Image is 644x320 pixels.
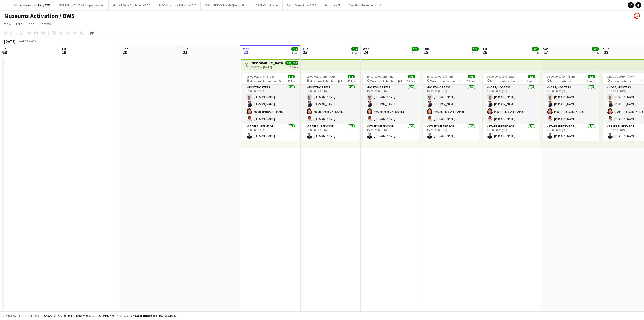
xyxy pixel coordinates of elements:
[320,0,345,10] button: Recruiters EL
[466,79,475,83] span: 2 Roles
[8,314,23,318] span: Budgeted
[363,73,419,141] app-job-card: 15:00-00:00 (9h) (Thu)5/5 Museums Activation - [GEOGRAPHIC_DATA]2 RolesHost/ Hostess4/415:00-00:0...
[285,61,298,65] span: 100/100
[607,75,635,78] span: 15:00-00:00 (9h) (Mon)
[352,51,358,55] div: 1 Job
[16,22,22,26] span: Edit
[155,0,201,10] button: PICO - Hyundai Palisade 2025
[547,75,575,78] span: 15:00-00:00 (9h) (Sun)
[543,124,599,141] app-card-role: Staff Supervisor1/115:00-00:00 (9h)[PERSON_NAME]
[302,49,308,55] span: 23
[122,49,128,55] span: 20
[303,47,308,51] span: Tue
[182,49,188,55] span: 21
[2,21,13,27] a: View
[292,51,298,55] div: 1 Job
[250,61,284,65] h3: [GEOGRAPHIC_DATA]
[483,47,487,51] span: Fri
[603,47,609,51] span: Sun
[251,0,283,10] button: DGCL Candidates
[250,65,284,69] div: [DATE] → [DATE]
[543,73,599,141] app-job-card: 15:00-00:00 (9h) (Sun)5/5 Museums Activation - [GEOGRAPHIC_DATA]2 RolesHost/ Hostess4/415:00-00:0...
[363,85,419,124] app-card-role: Host/ Hostess4/415:00-00:00 (9h)[PERSON_NAME][PERSON_NAME]Modhi [PERSON_NAME][PERSON_NAME]
[37,21,53,27] a: Comms
[602,49,609,55] span: 28
[542,49,549,55] span: 27
[588,75,595,78] span: 5/5
[310,79,346,83] span: Museums Activation - [GEOGRAPHIC_DATA]
[39,22,51,26] span: Comms
[543,85,599,124] app-card-role: Host/ Hostess4/415:00-00:00 (9h)[PERSON_NAME][PERSON_NAME]Modhi [PERSON_NAME][PERSON_NAME]
[543,47,549,51] span: Sat
[246,75,274,78] span: 15:00-00:00 (9h) (Tue)
[412,51,418,55] div: 1 Job
[122,47,128,51] span: Sat
[423,73,479,141] app-job-card: 15:00-00:00 (9h) (Fri)5/5 Museums Activation - [GEOGRAPHIC_DATA]2 RolesHost/ Hostess4/415:00-00:0...
[527,79,535,83] span: 2 Roles
[291,47,298,51] span: 5/5
[430,79,466,83] span: Museums Activation - [GEOGRAPHIC_DATA]
[1,49,8,55] span: 18
[363,124,419,141] app-card-role: Staff Supervisor1/115:00-00:00 (9h)[PERSON_NAME]
[44,314,177,318] div: Salary 91 200.00 SR + Expenses 0.00 SR + Subsistence 15 840.00 SR =
[351,47,358,51] span: 5/5
[4,39,16,44] div: [DATE]
[250,79,286,83] span: Museums Activation - [GEOGRAPHIC_DATA]
[242,73,299,141] app-job-card: 15:00-00:00 (9h) (Tue)5/5 Museums Activation - [GEOGRAPHIC_DATA]2 RolesHost/ Hostess4/415:00-00:0...
[362,49,369,55] span: 24
[134,314,177,318] span: Total Budgeted 107 040.00 SR
[4,22,11,26] span: View
[550,79,587,83] span: Museums Activation - [GEOGRAPHIC_DATA]
[2,47,8,51] span: Thu
[363,47,369,51] span: Wed
[346,79,355,83] span: 2 Roles
[412,47,419,51] span: 5/5
[109,0,155,10] button: Minted Coins Exhibition - PICO
[201,0,251,10] button: DGCL [PERSON_NAME] Induction
[3,313,23,319] button: Budgeted
[482,49,487,55] span: 26
[10,0,55,10] button: Museums Activation / BWS
[302,73,359,141] app-job-card: 15:00-00:00 (9h) (Wed)5/5 Museums Activation - [GEOGRAPHIC_DATA]2 RolesHost/ Hostess4/415:00-00:0...
[367,75,395,78] span: 15:00-00:00 (9h) (Thu)
[28,314,40,318] span: All jobs
[490,79,527,83] span: Museums Activation - [GEOGRAPHIC_DATA]
[306,75,335,78] span: 15:00-00:00 (9h) (Wed)
[182,47,188,51] span: Sun
[406,79,415,83] span: 2 Roles
[423,47,429,51] span: Thu
[348,75,355,78] span: 5/5
[345,0,377,10] button: EventLab Recruiter
[14,21,24,27] a: Edit
[302,124,359,141] app-card-role: Staff Supervisor1/115:00-00:00 (9h)[PERSON_NAME]
[532,47,539,51] span: 5/5
[286,79,295,83] span: 2 Roles
[408,75,415,78] span: 5/5
[587,79,595,83] span: 2 Roles
[62,47,66,51] span: Fri
[243,47,250,51] span: Mon
[634,13,640,19] app-user-avatar: Salman AlQurni
[31,39,36,43] div: +03
[592,51,599,55] div: 1 Job
[55,0,109,10] button: [PERSON_NAME] - Pop up Activation
[423,124,479,141] app-card-role: Staff Supervisor1/115:00-00:00 (9h)[PERSON_NAME]
[4,12,75,20] h1: Museums Activation / BWS
[483,85,539,124] app-card-role: Host/ Hostess4/415:00-00:00 (9h)[PERSON_NAME][PERSON_NAME]Modhi [PERSON_NAME][PERSON_NAME]
[242,124,299,141] app-card-role: Staff Supervisor1/115:00-00:00 (9h)[PERSON_NAME]
[483,124,539,141] app-card-role: Staff Supervisor1/115:00-00:00 (9h)[PERSON_NAME]
[592,47,599,51] span: 5/5
[487,75,514,78] span: 15:00-00:00 (9h) (Sat)
[423,85,479,124] app-card-role: Host/ Hostess4/415:00-00:00 (9h)[PERSON_NAME][PERSON_NAME]Modhi [PERSON_NAME][PERSON_NAME]
[532,51,539,55] div: 1 Job
[17,39,29,43] span: Week 38
[472,51,478,55] div: 1 Job
[528,75,535,78] span: 5/5
[25,21,36,27] a: Jobs
[302,85,359,124] app-card-role: Host/ Hostess4/415:00-00:00 (9h)[PERSON_NAME][PERSON_NAME]Modhi [PERSON_NAME][PERSON_NAME]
